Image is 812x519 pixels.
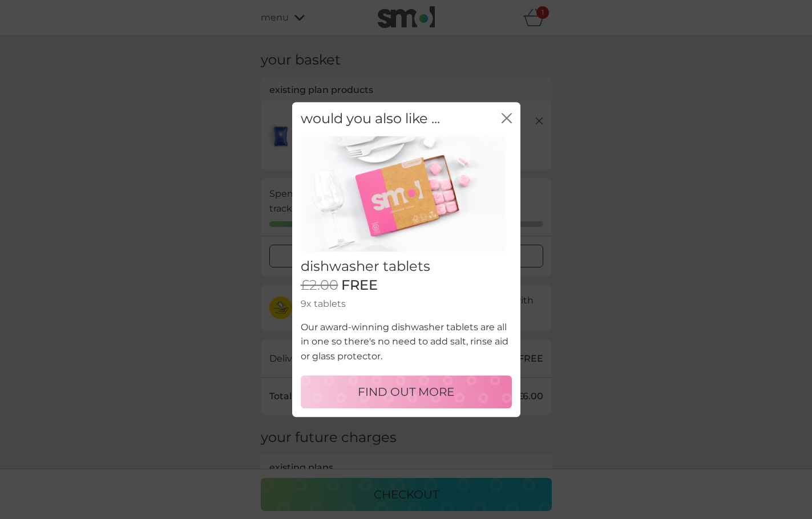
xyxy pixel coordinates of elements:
[301,278,338,294] span: £2.00
[301,297,512,311] p: 9x tablets
[301,111,440,127] h2: would you also like ...
[341,278,378,294] span: FREE
[301,258,512,275] h2: dishwasher tablets
[502,113,512,125] button: close
[301,375,512,408] button: FIND OUT MORE
[358,383,454,401] p: FIND OUT MORE
[301,320,512,364] p: Our award-winning dishwasher tablets are all in one so there's no need to add salt, rinse aid or ...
